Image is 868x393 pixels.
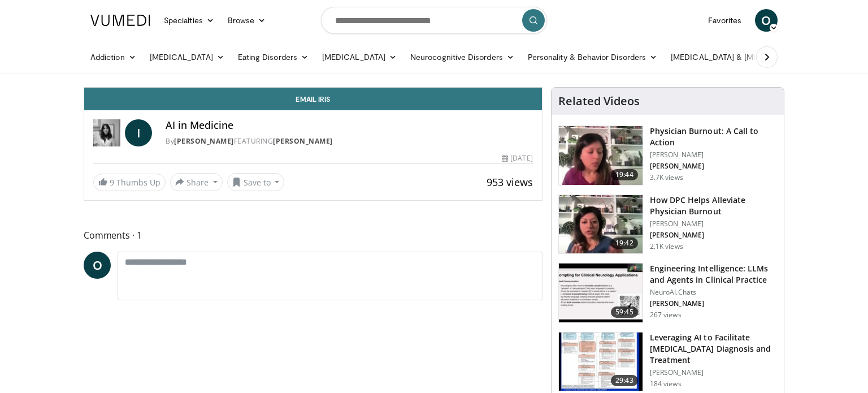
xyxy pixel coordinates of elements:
[84,88,542,110] a: Email Iris
[558,126,777,185] a: 19:44 Physician Burnout: A Call to Action [PERSON_NAME] [PERSON_NAME] 3.7K views
[125,119,152,146] a: I
[559,195,643,254] img: 8c03ed1f-ed96-42cb-9200-2a88a5e9b9ab.150x105_q85_crop-smart_upscale.jpg
[231,46,315,68] a: Eating Disorders
[650,310,682,319] p: 267 views
[611,169,638,180] span: 19:44
[521,46,664,68] a: Personality & Behavior Disorders
[315,46,403,68] a: [MEDICAL_DATA]
[558,332,777,392] a: 29:43 Leveraging AI to Facilitate [MEDICAL_DATA] Diagnosis and Treatment [PERSON_NAME] 184 views
[166,136,533,146] div: By FEATURING
[650,150,777,159] p: [PERSON_NAME]
[650,299,777,308] p: [PERSON_NAME]
[487,175,533,189] span: 953 views
[90,15,150,26] img: VuMedi Logo
[755,9,778,32] a: O
[611,375,638,386] span: 29:43
[273,136,333,146] a: [PERSON_NAME]
[650,173,683,182] p: 3.7K views
[664,46,826,68] a: [MEDICAL_DATA] & [MEDICAL_DATA]
[143,46,231,68] a: [MEDICAL_DATA]
[650,219,777,228] p: [PERSON_NAME]
[84,228,542,243] span: Comments 1
[174,136,234,146] a: [PERSON_NAME]
[170,173,223,191] button: Share
[166,119,533,132] h4: AI in Medicine
[403,46,521,68] a: Neurocognitive Disorders
[558,195,777,254] a: 19:42 How DPC Helps Alleviate Physician Burnout [PERSON_NAME] [PERSON_NAME] 2.1K views
[559,332,643,391] img: a028b2ed-2799-4348-b6b4-733b0fc51b04.150x105_q85_crop-smart_upscale.jpg
[93,119,120,146] img: Dr. Iris Gorfinkel
[650,162,777,171] p: [PERSON_NAME]
[650,368,777,377] p: [PERSON_NAME]
[559,264,643,322] img: ea6b8c10-7800-4812-b957-8d44f0be21f9.150x105_q85_crop-smart_upscale.jpg
[110,177,114,188] span: 9
[502,153,532,163] div: [DATE]
[650,288,777,297] p: NeuroAI.Chats
[93,174,166,191] a: 9 Thumbs Up
[321,7,547,34] input: Search topics, interventions
[558,263,777,323] a: 59:45 Engineering Intelligence: LLMs and Agents in Clinical Practice NeuroAI.Chats [PERSON_NAME] ...
[650,332,777,366] h3: Leveraging AI to Facilitate [MEDICAL_DATA] Diagnosis and Treatment
[611,306,638,318] span: 59:45
[221,9,273,32] a: Browse
[650,263,777,286] h3: Engineering Intelligence: LLMs and Agents in Clinical Practice
[611,237,638,249] span: 19:42
[558,94,640,108] h4: Related Videos
[701,9,748,32] a: Favorites
[650,231,777,240] p: [PERSON_NAME]
[84,252,111,279] a: O
[650,126,777,148] h3: Physician Burnout: A Call to Action
[227,173,285,191] button: Save to
[84,46,143,68] a: Addiction
[157,9,221,32] a: Specialties
[650,195,777,217] h3: How DPC Helps Alleviate Physician Burnout
[650,242,683,251] p: 2.1K views
[650,379,682,388] p: 184 views
[559,126,643,185] img: ae962841-479a-4fc3-abd9-1af602e5c29c.150x105_q85_crop-smart_upscale.jpg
